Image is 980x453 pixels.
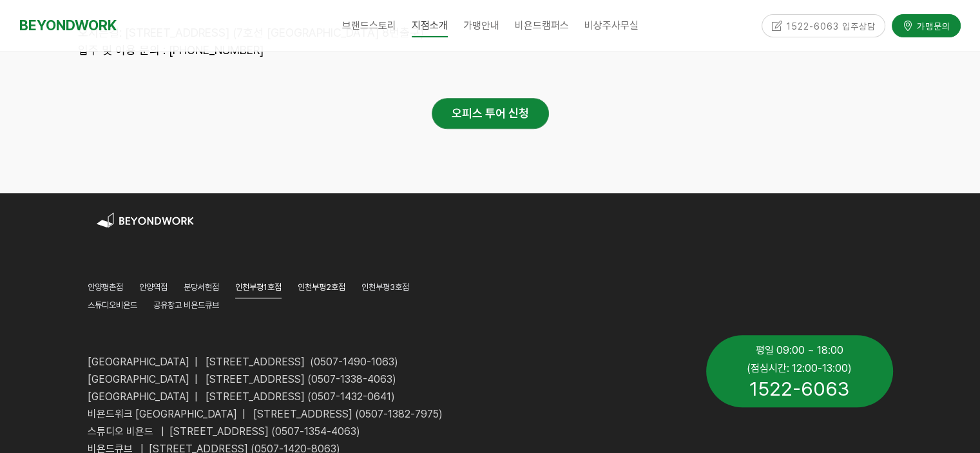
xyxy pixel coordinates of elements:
[412,15,448,37] span: 지점소개
[747,362,852,374] span: (점심시간: 12:00-13:00)
[756,344,843,356] span: 평일 09:00 ~ 18:00
[88,356,398,368] span: [GEOGRAPHIC_DATA] | [STREET_ADDRESS] (0507-1490-1063)
[88,425,360,438] span: 스튜디오 비욘드 | [STREET_ADDRESS] (0507-1354-4063)
[584,19,639,32] span: 비상주사무실
[88,300,137,310] span: 스튜디오비욘드
[577,10,646,42] a: 비상주사무실
[19,14,117,37] a: BEYONDWORK
[235,282,282,292] span: 인천부평1호점
[749,377,849,400] span: 1522-6063
[88,282,123,292] span: 안양평촌점
[153,300,219,310] span: 공유창고 비욘드큐브
[139,280,168,298] a: 안양역점
[298,280,345,298] a: 인천부평2호점
[342,19,396,32] span: 브랜드스토리
[184,280,219,298] a: 분당서현점
[298,282,345,292] span: 인천부평2호점
[913,17,950,30] span: 가맹문의
[88,280,123,298] a: 안양평촌점
[88,390,395,403] span: [GEOGRAPHIC_DATA] | [STREET_ADDRESS] (0507-1432-0641)
[404,10,456,42] a: 지점소개
[334,10,404,42] a: 브랜드스토리
[515,19,569,32] span: 비욘드캠퍼스
[184,282,219,292] span: 분당서현점
[153,298,219,316] a: 공유창고 비욘드큐브
[456,10,507,42] a: 가맹안내
[88,408,443,420] span: 비욘드워크 [GEOGRAPHIC_DATA] | [STREET_ADDRESS] (0507-1382-7975)
[452,106,529,120] strong: 오피스 투어 신청
[361,282,409,292] span: 인천부평3호점
[507,10,577,42] a: 비욘드캠퍼스
[892,12,961,34] a: 가맹문의
[139,282,168,292] span: 안양역점
[235,280,282,298] a: 인천부평1호점
[361,280,409,298] a: 인천부평3호점
[88,373,396,385] span: [GEOGRAPHIC_DATA] | [STREET_ADDRESS] (0507-1338-4063)
[432,98,549,129] a: 오피스 투어 신청
[88,298,137,316] a: 스튜디오비욘드
[463,19,499,32] span: 가맹안내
